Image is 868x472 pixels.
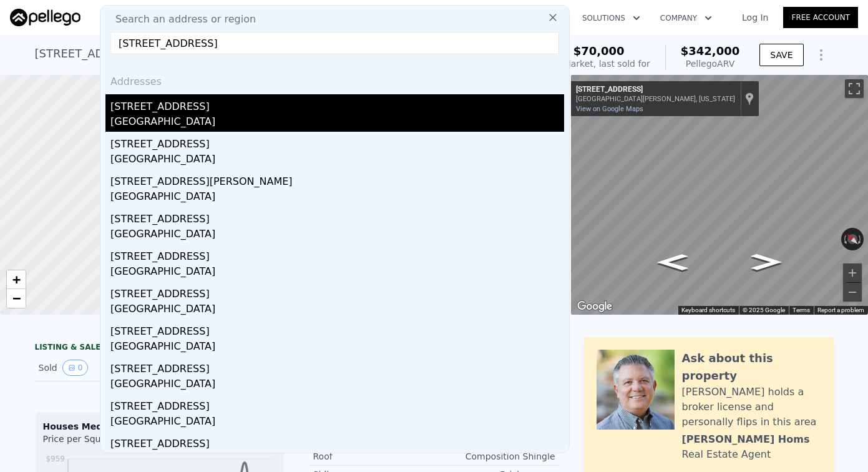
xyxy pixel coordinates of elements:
[110,282,564,302] div: [STREET_ADDRESS]
[110,339,564,356] div: [GEOGRAPHIC_DATA]
[7,289,26,308] a: Zoom out
[682,432,810,447] div: [PERSON_NAME] Homs
[43,433,160,453] div: Price per Square Foot
[645,250,701,274] path: Go Northwest, Viento Way
[548,57,650,70] div: Off Market, last sold for
[105,64,564,94] div: Addresses
[12,272,21,287] span: +
[681,57,740,70] div: Pellego ARV
[681,306,735,315] button: Keyboard shortcuts
[35,342,285,355] div: LISTING & SALE HISTORY
[110,356,564,376] div: [STREET_ADDRESS]
[110,264,564,282] div: [GEOGRAPHIC_DATA]
[110,169,564,189] div: [STREET_ADDRESS][PERSON_NAME]
[110,431,564,451] div: [STREET_ADDRESS]
[571,75,868,315] div: Street View
[7,270,26,289] a: Zoom in
[434,450,555,463] div: Composition Shingle
[571,75,868,315] div: Map
[841,228,848,250] button: Rotate counterclockwise
[783,7,858,28] a: Free Account
[845,79,864,98] button: Toggle fullscreen view
[759,44,803,66] button: SAVE
[576,85,735,95] div: [STREET_ADDRESS]
[110,244,564,264] div: [STREET_ADDRESS]
[574,298,615,315] img: Google
[110,414,564,431] div: [GEOGRAPHIC_DATA]
[843,263,862,282] button: Zoom in
[682,385,821,430] div: [PERSON_NAME] holds a broker license and personally flips in this area
[576,95,735,103] div: [GEOGRAPHIC_DATA][PERSON_NAME], [US_STATE]
[110,132,564,152] div: [STREET_ADDRESS]
[857,228,864,250] button: Rotate clockwise
[650,7,722,29] button: Company
[105,12,256,27] span: Search an address or region
[738,250,795,274] path: Go Southeast, Viento Way
[745,92,754,106] a: Show location on map
[110,227,564,244] div: [GEOGRAPHIC_DATA]
[110,376,564,394] div: [GEOGRAPHIC_DATA]
[110,94,564,114] div: [STREET_ADDRESS]
[35,45,427,62] div: [STREET_ADDRESS] , [GEOGRAPHIC_DATA][PERSON_NAME] , CA 94956
[574,298,615,315] a: Open this area in Google Maps (opens a new window)
[809,42,834,67] button: Show Options
[110,394,564,414] div: [STREET_ADDRESS]
[743,307,785,313] span: © 2025 Google
[817,307,864,313] a: Report a problem
[110,189,564,207] div: [GEOGRAPHIC_DATA]
[682,350,821,385] div: Ask about this property
[841,228,864,250] button: Reset the view
[110,451,564,469] div: [GEOGRAPHIC_DATA]
[572,7,650,29] button: Solutions
[110,207,564,227] div: [STREET_ADDRESS]
[110,114,564,132] div: [GEOGRAPHIC_DATA]
[10,9,80,26] img: Pellego
[682,447,771,462] div: Real Estate Agent
[39,360,150,376] div: Sold
[62,360,89,376] button: View historical data
[727,11,783,24] a: Log In
[576,105,643,113] a: View on Google Maps
[46,455,65,463] tspan: $959
[110,152,564,169] div: [GEOGRAPHIC_DATA]
[843,283,862,302] button: Zoom out
[681,44,740,57] span: $342,000
[313,450,434,463] div: Roof
[110,32,559,54] input: Enter an address, city, region, neighborhood or zip code
[573,44,625,57] span: $70,000
[110,302,564,319] div: [GEOGRAPHIC_DATA]
[792,307,810,313] a: Terms (opens in new tab)
[43,420,276,433] div: Houses Median Sale
[110,319,564,339] div: [STREET_ADDRESS]
[12,290,21,306] span: −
